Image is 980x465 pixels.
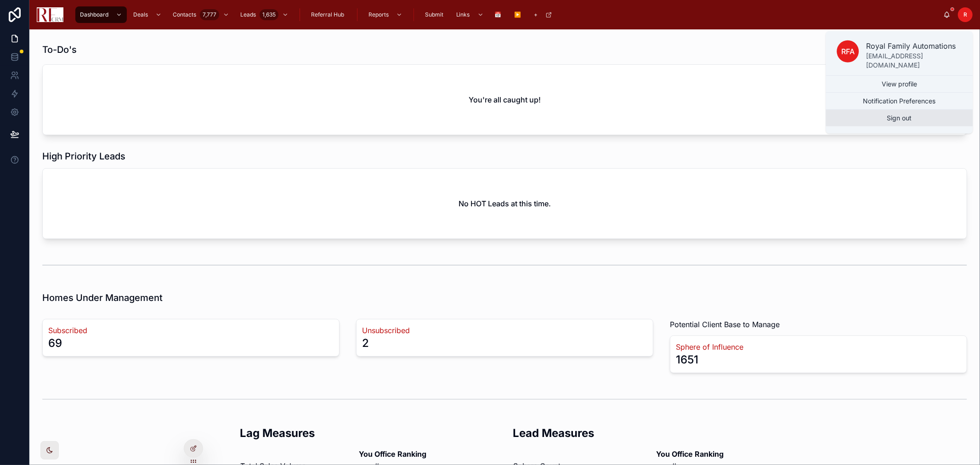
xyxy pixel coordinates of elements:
p: Royal Family Automations [866,40,962,51]
span: + [534,11,538,18]
span: ▶️ [515,11,521,18]
span: Potential Client Base to Manage [670,319,780,330]
span: Contacts [173,11,196,18]
a: View profile [826,76,973,92]
a: Links [452,6,488,23]
span: RFA [841,46,855,57]
a: + [530,6,557,23]
a: 📅 [490,6,508,23]
button: Sign out [826,110,973,126]
h2: Lead Measures [513,425,770,441]
img: App logo [37,7,63,22]
span: 📅 [495,11,502,18]
th: Office Ranking [374,448,427,460]
h1: To-Do's [42,43,77,56]
a: Contacts7,777 [168,6,234,23]
p: [EMAIL_ADDRESS][DOMAIN_NAME] [866,51,962,70]
div: 7,777 [200,9,219,20]
a: Sphere of Influence [676,341,961,352]
span: Dashboard [80,11,108,18]
th: You [359,448,374,460]
a: Reports [364,6,407,23]
h2: Lag Measures [240,425,497,441]
span: Reports [368,11,389,18]
span: Deals [133,11,148,18]
a: Leads1,635 [236,6,293,23]
span: Submit [425,11,443,18]
div: 69 [48,336,62,351]
div: 1651 [676,352,698,367]
div: 1,635 [260,9,278,20]
span: Referral Hub [311,11,344,18]
a: Deals [129,6,166,23]
div: 2 [362,336,369,351]
a: Referral Hub [306,6,351,23]
h2: You're all caught up! [469,94,541,105]
h1: Homes Under Management [42,291,163,304]
span: Leads [240,11,256,18]
span: Links [456,11,470,18]
h2: No HOT Leads at this time. [459,198,551,209]
a: Dashboard [75,6,127,23]
a: Submit [420,6,450,23]
a: Unsubscribed [362,325,647,336]
a: Subscribed [48,325,334,336]
th: You [656,448,671,460]
div: scrollable content [71,5,943,25]
h1: High Priority Leads [42,150,125,163]
a: ▶️ [510,6,528,23]
span: R [963,11,967,18]
th: Office Ranking [672,448,725,460]
button: Notification Preferences [826,93,973,109]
